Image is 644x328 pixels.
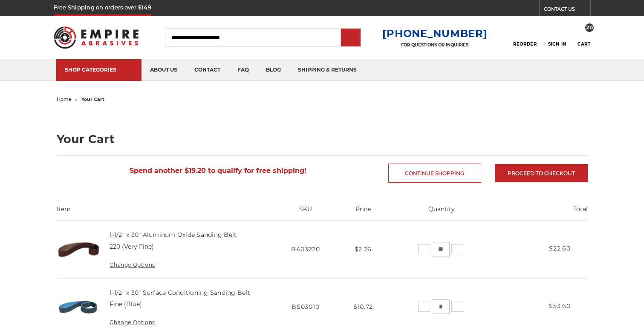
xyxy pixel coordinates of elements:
dd: Fine (Blue) [110,300,142,309]
strong: $53.60 [549,302,570,310]
a: Change Options [110,262,155,268]
span: Reorder [513,41,537,47]
span: Sign In [548,41,566,47]
a: 1-1/2" x 30" Aluminum Oxide Sanding Belt [110,231,237,239]
th: Total [497,205,588,220]
a: 1-1/2" x 30" Surface Conditioning Sanding Belt [110,289,250,296]
a: about us [142,59,186,81]
input: 1-1/2" x 30" Surface Conditioning Sanding Belt Quantity: [432,299,450,314]
a: blog [257,59,289,81]
div: SHOP CATEGORIES [65,66,133,73]
input: Submit [342,29,359,46]
span: BS03010 [292,303,319,311]
th: Quantity [387,205,497,220]
a: contact [186,59,229,81]
span: Cart [578,41,590,47]
span: 20 [585,23,594,32]
span: $2.26 [355,245,372,253]
th: Item [57,205,271,220]
img: Empire Abrasives [54,21,139,54]
a: Reorder [513,28,537,46]
a: Proceed to checkout [495,164,588,182]
a: [PHONE_NUMBER] [382,27,487,40]
h1: Your Cart [57,133,588,145]
a: Change Options [110,319,155,325]
strong: $22.60 [549,245,570,252]
span: your cart [81,96,104,102]
a: 20 Cart [578,28,590,47]
dd: 220 (Very Fine) [110,242,154,251]
span: Spend another $19.20 to qualify for free shipping! [130,167,306,175]
a: faq [229,59,257,81]
a: CONTACT US [544,4,590,16]
a: shipping & returns [289,59,365,81]
img: 1-1/2" x 30" Sanding Belt - Aluminum Oxide [57,221,101,278]
span: BA03220 [291,245,320,253]
th: Price [340,205,386,220]
input: 1-1/2" x 30" Aluminum Oxide Sanding Belt Quantity: [432,242,450,256]
p: FOR QUESTIONS OR INQUIRIES [382,42,487,48]
th: SKU [271,205,340,220]
a: home [57,96,72,102]
a: Continue Shopping [388,164,481,183]
span: $10.72 [353,303,373,311]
